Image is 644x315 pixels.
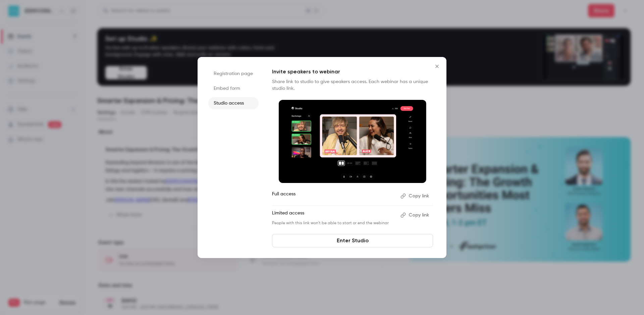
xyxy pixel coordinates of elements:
[272,68,433,76] p: Invite speakers to webinar
[398,191,433,201] button: Copy link
[272,210,395,220] p: Limited access
[208,82,259,94] li: Embed form
[398,210,433,220] button: Copy link
[272,234,433,247] a: Enter Studio
[272,191,395,201] p: Full access
[272,78,433,92] p: Share link to studio to give speakers access. Each webinar has a unique studio link.
[430,60,444,73] button: Close
[208,97,259,109] li: Studio access
[279,100,426,183] img: Invite speakers to webinar
[208,68,259,80] li: Registration page
[272,220,395,226] p: People with this link won't be able to start or end the webinar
